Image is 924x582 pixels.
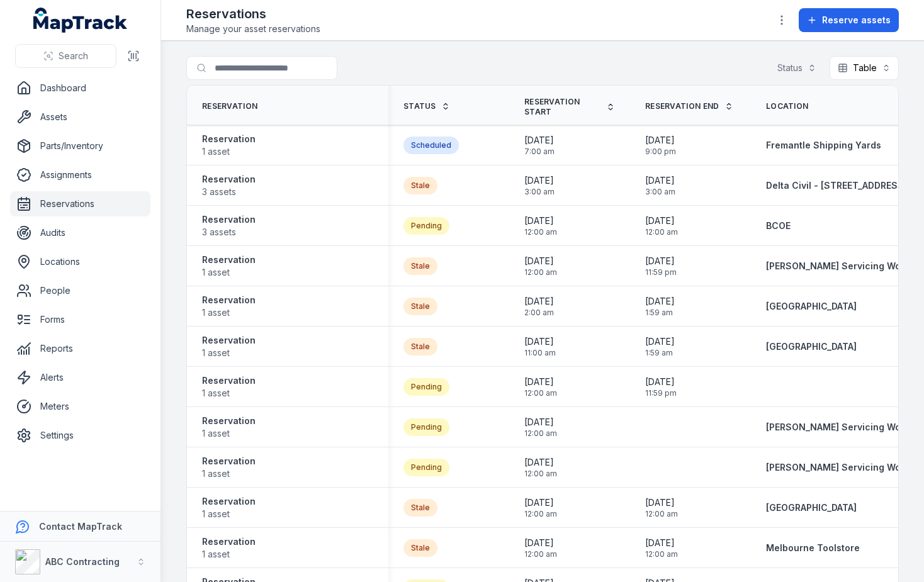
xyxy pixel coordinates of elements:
button: Search [15,44,116,68]
span: 3 assets [202,226,256,238]
span: 3 assets [202,186,256,198]
a: Meters [10,394,150,419]
a: Reservation1 asset [202,415,256,440]
span: Manage your asset reservations [186,23,320,35]
a: Assets [10,104,150,130]
span: [GEOGRAPHIC_DATA] [766,341,857,352]
span: 1 asset [202,306,256,319]
span: 12:00 am [524,428,557,439]
span: Search [59,50,88,62]
a: [GEOGRAPHIC_DATA] [766,340,857,353]
a: Reservation1 asset [202,294,256,319]
a: [GEOGRAPHIC_DATA] [766,501,857,514]
span: 1 asset [202,427,256,440]
a: Alerts [10,365,150,390]
strong: Reservation [202,254,256,266]
span: BCOE [766,220,791,231]
span: [DATE] [645,174,675,187]
time: 10/09/2025, 12:00:00 am [645,537,678,559]
div: Pending [403,418,449,436]
a: Fremantle Shipping Yards [766,139,881,152]
button: Table [830,56,899,80]
span: [DATE] [524,376,557,388]
div: Stale [403,539,437,557]
time: 22/09/2025, 2:00:00 am [524,295,554,318]
span: [DATE] [645,134,676,147]
span: Location [766,101,808,111]
a: Reservation1 asset [202,334,256,359]
span: [DATE] [524,496,557,509]
span: 1 asset [202,347,256,359]
span: 12:00 am [645,509,678,519]
a: Reports [10,336,150,361]
time: 30/11/2025, 9:00:59 pm [645,134,676,157]
span: [DATE] [645,376,677,388]
time: 16/09/2025, 11:59:59 pm [645,376,677,398]
div: Pending [403,459,449,476]
span: [DATE] [645,215,678,227]
time: 26/10/2025, 12:00:00 am [645,215,678,237]
strong: Reservation [202,535,256,548]
a: People [10,278,150,303]
time: 22/09/2025, 11:00:00 am [524,335,556,358]
h2: Reservations [186,5,320,23]
a: Reservations [10,191,150,216]
div: Pending [403,217,449,235]
span: 3:00 am [524,187,555,197]
span: Melbourne Toolstore [766,542,860,553]
span: 12:00 am [524,469,557,479]
a: Reservation End [645,101,733,111]
a: Reservation1 asset [202,254,256,279]
strong: Reservation [202,133,256,145]
span: Reserve assets [822,14,891,26]
button: Reserve assets [799,8,899,32]
time: 28/09/2025, 1:59:59 am [645,295,675,318]
a: Reservation Start [524,97,615,117]
span: 11:59 pm [645,267,677,277]
span: 11:00 am [524,348,556,358]
a: Reservation1 asset [202,133,256,158]
a: Reservation1 asset [202,374,256,400]
span: 9:00 pm [645,147,676,157]
div: Stale [403,338,437,355]
a: Reservation1 asset [202,455,256,480]
span: 11:59 pm [645,388,677,398]
time: 20/10/2025, 12:00:00 am [524,215,557,237]
div: Scheduled [403,137,459,154]
span: 12:00 am [524,267,557,277]
a: Melbourne Toolstore [766,542,860,554]
div: Stale [403,257,437,275]
span: 1 asset [202,508,256,520]
span: Reservation Start [524,97,601,117]
span: 1 asset [202,548,256,561]
a: Dashboard [10,76,150,101]
span: [DATE] [524,255,557,267]
a: Assignments [10,162,150,187]
a: Forms [10,307,150,332]
span: [DATE] [645,295,675,308]
button: Status [769,56,825,80]
strong: Contact MapTrack [39,521,122,532]
span: Reservation End [645,101,719,111]
div: Stale [403,298,437,315]
strong: Reservation [202,455,256,467]
span: [DATE] [645,255,677,267]
a: Parts/Inventory [10,133,150,159]
time: 10/10/2025, 11:59:59 pm [645,255,677,277]
a: Reservation1 asset [202,495,256,520]
strong: Reservation [202,294,256,306]
span: 2:00 am [524,308,554,318]
span: 12:00 am [524,549,557,559]
span: 7:00 am [524,147,555,157]
span: 12:00 am [645,227,678,237]
span: 1:59 am [645,348,675,358]
a: [GEOGRAPHIC_DATA] [766,300,857,313]
time: 09/09/2025, 12:00:00 am [524,537,557,559]
span: 1:59 am [645,308,675,318]
time: 18/10/2025, 3:00:00 am [645,174,675,197]
span: [GEOGRAPHIC_DATA] [766,301,857,311]
span: [DATE] [645,537,678,549]
span: [DATE] [524,215,557,227]
a: Status [403,101,450,111]
a: Reservation1 asset [202,535,256,561]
